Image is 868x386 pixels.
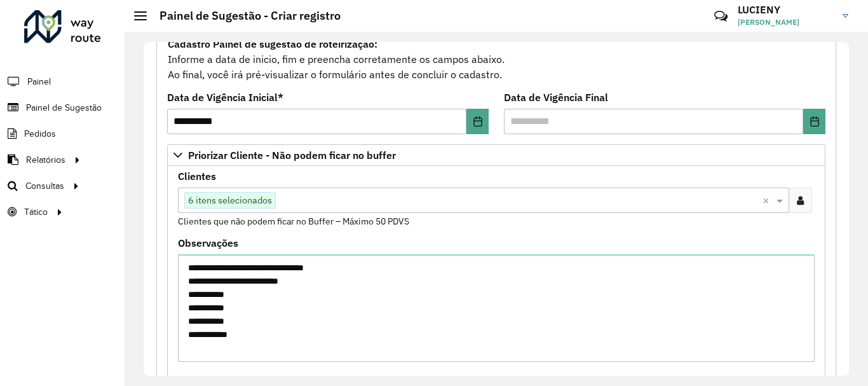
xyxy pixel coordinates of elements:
label: Data de Vigência Inicial [167,90,283,105]
div: Informe a data de inicio, fim e preencha corretamente os campos abaixo. Ao final, você irá pré-vi... [167,36,825,83]
a: Contato Rápido [707,3,735,30]
strong: Cadastro Painel de sugestão de roteirização: [168,38,377,50]
a: Priorizar Cliente - Não podem ficar no buffer [167,144,825,166]
h2: Painel de Sugestão - Criar registro [147,9,341,23]
span: Priorizar Cliente - Não podem ficar no buffer [188,150,396,160]
span: Clear all [763,193,773,208]
label: Clientes [178,169,216,184]
span: Painel de Sugestão [26,101,102,114]
button: Choose Date [803,109,825,134]
span: Relatórios [26,153,65,167]
h3: LUCIENY [738,4,833,16]
span: Consultas [25,179,64,193]
div: Priorizar Cliente - Não podem ficar no buffer [167,166,825,378]
span: Tático [24,205,48,219]
span: Pedidos [24,127,56,141]
button: Choose Date [466,109,489,134]
span: [PERSON_NAME] [738,17,833,28]
label: Observações [178,235,238,251]
span: Painel [27,75,51,88]
span: 6 itens selecionados [185,193,275,208]
label: Data de Vigência Final [504,90,608,105]
small: Clientes que não podem ficar no Buffer – Máximo 50 PDVS [178,216,409,227]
